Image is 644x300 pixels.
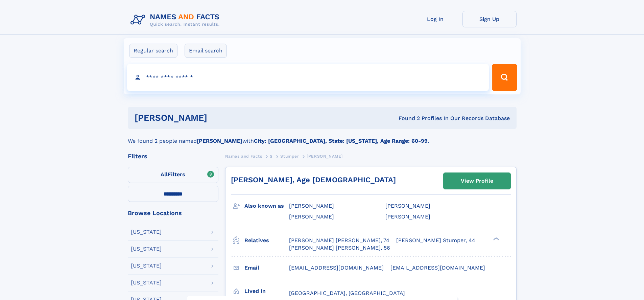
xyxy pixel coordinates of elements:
h3: Also known as [244,200,289,212]
h1: [PERSON_NAME] [135,114,303,122]
img: Logo Names and Facts [128,11,225,29]
label: Regular search [129,44,177,58]
span: S [270,154,273,159]
span: [EMAIL_ADDRESS][DOMAIN_NAME] [390,264,485,271]
a: [PERSON_NAME] [PERSON_NAME], 56 [289,244,390,252]
a: Log In [408,11,462,27]
div: View Profile [461,173,493,189]
a: Stumper [280,152,299,160]
span: [PERSON_NAME] [385,203,430,209]
span: [PERSON_NAME] [385,213,430,220]
span: Stumper [280,154,299,159]
div: [US_STATE] [131,229,162,235]
span: [GEOGRAPHIC_DATA], [GEOGRAPHIC_DATA] [289,290,405,296]
div: ❯ [492,236,500,241]
a: S [270,152,273,160]
div: [US_STATE] [131,263,162,269]
span: [EMAIL_ADDRESS][DOMAIN_NAME] [289,264,384,271]
a: Sign Up [462,11,517,27]
div: [US_STATE] [131,246,162,252]
h3: Email [244,262,289,274]
div: Found 2 Profiles In Our Records Database [303,115,510,122]
div: Browse Locations [128,210,218,216]
a: [PERSON_NAME] Stumper, 44 [396,237,475,244]
span: [PERSON_NAME] [307,154,343,159]
b: City: [GEOGRAPHIC_DATA], State: [US_STATE], Age Range: 60-99 [254,138,428,144]
span: [PERSON_NAME] [289,203,334,209]
span: All [161,171,168,178]
a: [PERSON_NAME] [PERSON_NAME], 74 [289,237,389,244]
h3: Lived in [244,285,289,297]
button: Search Button [492,64,517,91]
b: [PERSON_NAME] [197,138,242,144]
div: [US_STATE] [131,280,162,285]
input: search input [127,64,489,91]
span: [PERSON_NAME] [289,213,334,220]
a: Names and Facts [225,152,262,160]
h3: Relatives [244,235,289,246]
a: [PERSON_NAME], Age [DEMOGRAPHIC_DATA] [231,176,396,184]
div: We found 2 people named with . [128,129,517,145]
label: Filters [128,167,218,183]
a: View Profile [444,173,510,189]
div: Filters [128,153,218,159]
label: Email search [185,44,227,58]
